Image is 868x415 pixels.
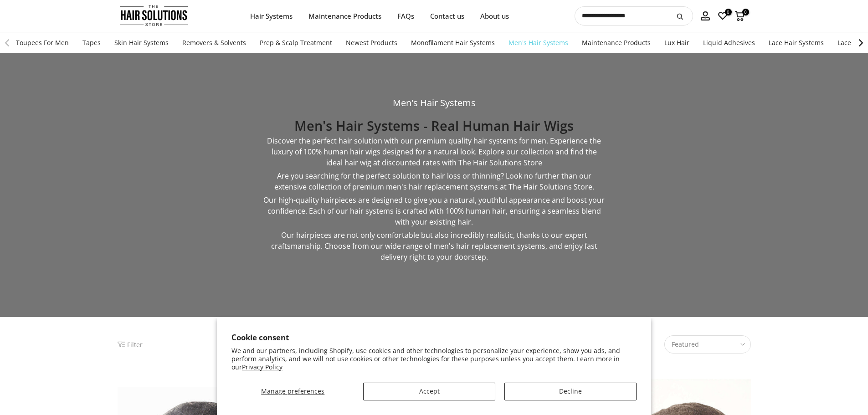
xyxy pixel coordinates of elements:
[735,11,745,21] a: 0
[339,32,404,53] a: Newest Products
[271,230,597,262] span: Our hairpieces are not only comfortable but also incredibly realistic, thanks to our expert craft...
[725,9,732,15] span: 0
[672,340,737,348] span: Featured
[389,10,422,22] a: FAQs
[504,383,637,400] button: Decline
[657,32,696,53] a: Lux Hair
[263,117,605,135] h2: Men's Hair Systems - Real Human Hair Wigs
[762,32,831,53] a: Lace Hair Systems
[118,98,751,108] h1: Men's Hair Systems
[742,9,749,15] span: 0
[263,195,605,227] span: Our high-quality hairpieces are designed to give you a natural, youthful appearance and boost you...
[120,3,188,28] img: The Hair Solutions Store
[231,332,637,343] h2: Cookie consent
[300,10,389,22] a: Maintenance Products
[76,32,108,53] a: Tapes
[472,10,517,22] a: About us
[363,383,495,400] button: Accept
[664,335,751,354] button: Featured
[175,32,253,53] a: Removers & Solvents
[231,383,354,400] button: Manage preferences
[274,171,594,192] span: Are you searching for the perfect solution to hair loss or thinning? Look no further than our ext...
[718,11,728,21] a: 0
[853,34,868,52] button: Next
[422,10,472,22] a: Contact us
[404,32,502,53] a: Monofilament Hair Systems
[696,32,762,53] a: Liquid Adhesives
[263,135,605,168] p: Discover the perfect hair solution with our premium quality hair systems for men. Experience the ...
[253,32,339,53] a: Prep & Scalp Treatment
[242,363,282,371] a: Privacy Policy
[575,32,657,53] a: Maintenance Products
[261,387,324,395] span: Manage preferences
[231,347,637,372] p: We and our partners, including Shopify, use cookies and other technologies to personalize your ex...
[242,10,300,22] a: Hair Systems
[502,32,575,53] a: Men's Hair Systems
[118,340,143,349] button: Show filters
[16,32,76,53] a: Toupees For Men
[108,32,175,53] a: Skin Hair Systems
